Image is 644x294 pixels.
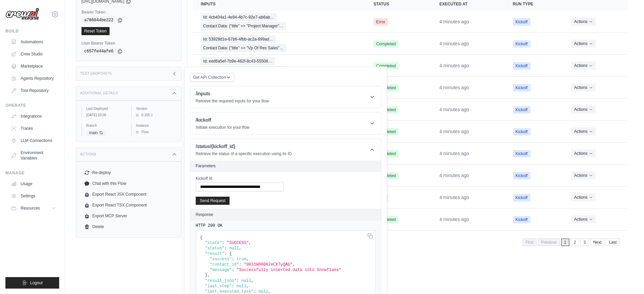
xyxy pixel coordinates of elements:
time: September 19, 2025 at 10:59 CDT [439,129,469,134]
span: 1 [561,239,570,246]
div: Operate [5,103,59,108]
span: Id: 53928d1e-67b6-4fbb-ac2a-699ad… [201,35,276,43]
time: September 19, 2025 at 10:59 CDT [439,173,469,178]
a: Next [590,239,605,246]
h2: Response [196,212,213,217]
span: Id: eed6a5ef-7b9e-462f-8c43-55508… [201,57,275,65]
button: Actions for execution [571,18,595,26]
span: Get API Collection [193,75,226,80]
div: Flow [136,129,175,134]
span: , [246,257,249,262]
div: Build [5,28,59,34]
button: Actions for execution [571,83,595,92]
time: September 19, 2025 at 10:59 CDT [439,19,469,24]
span: Kickoff [513,106,530,114]
span: Previous [538,239,560,246]
h1: /status/{kickoff_id} [196,143,292,150]
a: 2 [571,239,579,246]
span: : [237,278,239,283]
span: null [241,278,251,283]
a: Reset Token [81,27,110,35]
button: Get API Collection [190,73,234,82]
span: , [246,284,249,289]
button: Actions for execution [571,62,595,70]
button: Actions for execution [571,127,595,136]
a: View execution details for Id [201,14,357,30]
nav: Pagination [523,239,620,246]
button: Actions for execution [571,149,595,157]
a: View execution details for Id [201,35,357,52]
span: Kickoff [513,150,530,157]
a: Traces [8,123,59,134]
a: Agents Repository [8,73,59,84]
span: Logout [30,280,43,286]
span: , [239,246,241,251]
span: Kickoff [513,18,530,26]
span: , [268,289,270,294]
code: a786644be222 [81,16,116,24]
button: Logout [5,277,59,289]
span: Completed [374,128,399,136]
a: Last [606,239,620,246]
h1: /kickoff [196,117,249,123]
span: "status" [205,246,224,251]
span: Completed [374,216,399,223]
p: Retrieve the required inputs for your flow [196,98,269,104]
h2: Parameters [196,163,376,169]
span: Kickoff [513,84,530,92]
button: Actions for execution [571,105,595,114]
span: : [254,289,256,294]
a: Environment Variables [8,147,59,164]
span: Resources [21,205,40,211]
span: : [224,251,227,256]
span: Kickoff [513,62,530,70]
div: Manage [5,170,59,176]
a: 3 [580,239,589,246]
label: Last Deployed [86,106,126,111]
time: September 19, 2025 at 10:59 CDT [439,195,469,200]
span: Contact Data: {"title" => "Admin", "company… [201,66,288,74]
p: Retrieve the status of a specific execution using its ID [196,151,292,156]
span: "result" [205,251,224,256]
a: LLM Connections [8,135,59,146]
span: Id: 4cb404a1-4e94-4b7c-92e7-ab6ab… [201,14,277,21]
time: September 19, 2025 at 10:59 CDT [439,63,469,68]
span: "state" [205,241,222,245]
code: c657fe44afe6 [81,47,116,55]
time: September 19, 2025 at 10:59 CDT [439,41,469,46]
h3: Actions [80,152,96,156]
label: Bearer Token [81,9,176,15]
span: } [205,273,207,278]
span: "last_step" [205,284,232,289]
a: Marketplace [8,61,59,72]
span: "0031W00002eCX7yQAG" [244,262,292,267]
label: Branch [86,123,126,128]
span: : [232,284,234,289]
span: "SUCCESS" [227,241,249,245]
span: null [259,289,268,294]
a: Tool Repository [8,85,59,96]
span: : [232,257,234,262]
span: Kickoff [513,172,530,179]
span: Kickoff [513,40,530,48]
button: Actions for execution [571,40,595,48]
span: : [224,246,227,251]
button: Actions for execution [571,171,595,179]
a: Settings [8,191,59,201]
label: Version [136,106,175,111]
div: 0.165.1 [136,113,175,118]
a: Export React JSX Component [81,189,176,200]
button: Actions for execution [571,193,595,201]
label: Instance [136,123,175,128]
a: Crew Studio [8,49,59,59]
time: September 19, 2025 at 10:59 CDT [439,217,469,222]
span: Kickoff [513,194,530,201]
span: "success" [210,257,232,262]
span: true [237,257,246,262]
span: : [222,241,224,245]
span: : [232,268,234,272]
span: Completed [374,150,399,157]
time: September 19, 2025 at 10:06 CDT [86,113,106,117]
span: Contact Data: {"title" => "Vp Of Res Sales"… [201,44,286,52]
a: Usage [8,178,59,189]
